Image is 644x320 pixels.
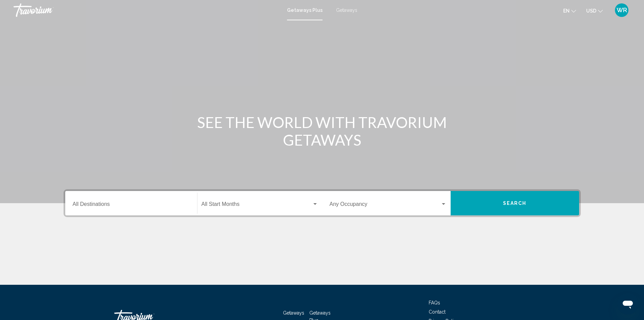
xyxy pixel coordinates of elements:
a: Getaways [283,310,304,316]
button: Search [451,191,579,215]
iframe: Button to launch messaging window [617,293,639,315]
div: Search widget [65,191,579,215]
span: en [563,8,570,14]
a: Contact [429,309,446,315]
h1: SEE THE WORLD WITH TRAVORIUM GETAWAYS [195,113,449,149]
a: FAQs [429,300,440,305]
button: Change currency [586,6,603,16]
span: WR [617,7,627,14]
span: USD [586,8,596,14]
button: User Menu [613,3,630,17]
a: Getaways Plus [287,7,323,13]
a: Getaways [336,7,357,13]
button: Change language [563,6,576,16]
a: Travorium [14,3,280,17]
span: Search [503,201,527,206]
